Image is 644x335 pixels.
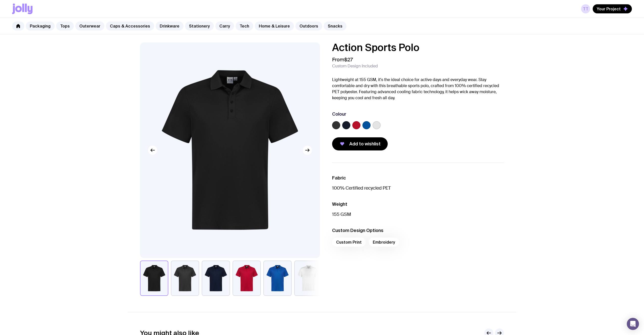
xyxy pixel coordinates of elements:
[581,4,590,13] a: TT
[75,21,104,31] a: Outerwear
[156,21,183,31] a: Drinkware
[236,21,253,31] a: Tech
[332,64,378,69] span: Custom Design Included
[26,21,55,31] a: Packaging
[332,111,346,117] h3: Colour
[332,227,504,234] h3: Custom Design Options
[332,42,504,53] h1: Action Sports Polo
[597,6,621,11] span: Your Project
[332,211,504,217] p: 155 GSM
[332,57,353,63] span: From
[332,77,504,101] p: Lightweight at 155 GSM, it's the ideal choice for active days and everyday wear. Stay comfortable...
[349,141,381,147] span: Add to wishlist
[255,21,294,31] a: Home & Leisure
[332,201,504,207] h3: Weight
[332,185,504,191] p: 100% Certified recycled PET
[593,4,632,13] button: Your Project
[215,21,234,31] a: Carry
[295,21,322,31] a: Outdoors
[324,21,347,31] a: Snacks
[332,137,388,150] button: Add to wishlist
[627,318,639,330] div: Open Intercom Messenger
[332,175,504,181] h3: Fabric
[185,21,214,31] a: Stationery
[344,56,353,63] span: $27
[56,21,74,31] a: Tops
[106,21,154,31] a: Caps & Accessories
